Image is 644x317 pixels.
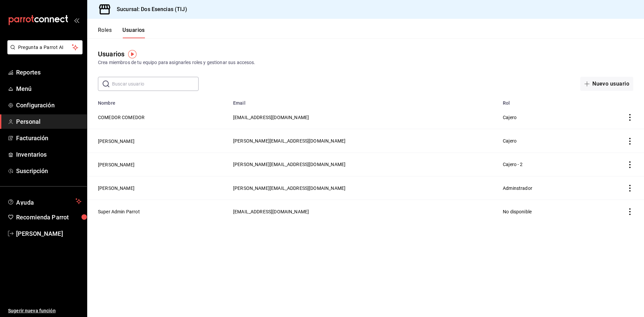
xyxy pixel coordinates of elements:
span: Reportes [16,68,82,77]
button: Super Admin Parrot [98,208,140,215]
span: Ayuda [16,197,73,205]
button: Usuarios [122,27,145,38]
button: [PERSON_NAME] [98,138,135,145]
span: Cajero - 2 [503,162,523,167]
span: Facturación [16,134,82,143]
button: actions [627,185,633,192]
a: Pregunta a Parrot AI [5,49,83,56]
th: Nombre [87,96,229,106]
span: [PERSON_NAME][EMAIL_ADDRESS][DOMAIN_NAME] [233,162,345,167]
span: [EMAIL_ADDRESS][DOMAIN_NAME] [233,209,309,214]
span: Cajero [503,138,517,144]
h3: Sucursal: Dos Esencias (TIJ) [111,5,187,13]
span: Cajero [503,115,517,120]
span: Pregunta a Parrot AI [18,44,72,51]
span: Recomienda Parrot [16,213,82,222]
th: Rol [499,96,589,106]
span: Configuración [16,101,82,110]
button: COMEDOR COMEDOR [98,114,145,121]
span: [PERSON_NAME][EMAIL_ADDRESS][DOMAIN_NAME] [233,138,345,144]
th: Email [229,96,499,106]
table: employeesTable [87,96,644,223]
div: Crea miembros de tu equipo para asignarles roles y gestionar sus accesos. [98,59,633,66]
button: actions [627,208,633,215]
div: Usuarios [98,49,124,59]
button: actions [627,161,633,168]
span: [EMAIL_ADDRESS][DOMAIN_NAME] [233,115,309,120]
span: [PERSON_NAME][EMAIL_ADDRESS][DOMAIN_NAME] [233,186,345,191]
span: Adminstrador [503,186,532,191]
input: Buscar usuario [112,77,199,91]
button: [PERSON_NAME] [98,161,135,168]
span: Suscripción [16,166,82,175]
span: Menú [16,84,82,93]
span: [PERSON_NAME] [16,229,82,238]
button: Roles [98,27,112,38]
span: Inventarios [16,150,82,159]
div: navigation tabs [98,27,145,38]
button: Pregunta a Parrot AI [7,40,83,54]
button: open_drawer_menu [74,17,79,23]
button: [PERSON_NAME] [98,185,135,192]
td: No disponible [499,200,589,223]
span: Personal [16,117,82,126]
button: actions [627,114,633,121]
button: Nuevo usuario [580,77,633,91]
button: actions [627,138,633,145]
span: Sugerir nueva función [8,307,82,314]
img: Tooltip marker [128,50,137,58]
